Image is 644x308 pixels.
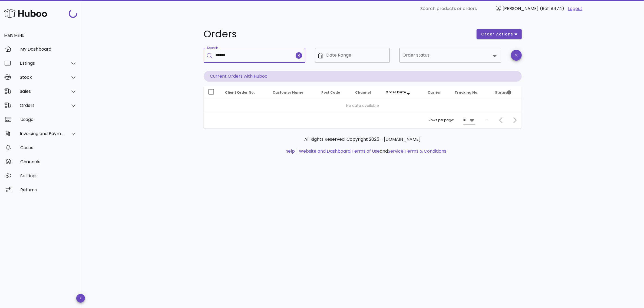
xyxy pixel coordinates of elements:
[296,52,302,59] button: clear icon
[20,75,64,80] div: Stock
[355,90,371,95] span: Channel
[429,112,475,128] div: Rows per page:
[463,118,467,123] div: 10
[381,86,423,99] th: Order Date: Sorted descending. Activate to remove sorting.
[399,48,501,63] div: Order status
[273,90,303,95] span: Customer Name
[451,86,491,99] th: Tracking No.
[204,29,470,39] h1: Orders
[20,159,77,164] div: Channels
[20,173,77,178] div: Settings
[208,136,517,143] p: All Rights Reserved. Copyright 2025 - [DOMAIN_NAME]
[495,90,511,95] span: Status
[351,86,381,99] th: Channel
[317,86,351,99] th: Post Code
[269,86,317,99] th: Customer Name
[285,148,295,154] a: help
[20,47,77,52] div: My Dashboard
[20,61,64,66] div: Listings
[20,187,77,192] div: Returns
[455,90,479,95] span: Tracking No.
[540,5,564,12] span: (Ref: 8474)
[491,86,521,99] th: Status
[477,29,521,39] button: order actions
[321,90,340,95] span: Post Code
[486,118,488,123] div: –
[204,71,522,82] p: Current Orders with Huboo
[204,99,522,112] td: No data available
[20,103,64,108] div: Orders
[207,46,218,50] label: Search
[221,86,269,99] th: Client Order No.
[4,8,47,19] img: Huboo Logo
[481,31,513,37] span: order actions
[385,90,406,94] span: Order Date
[423,86,450,99] th: Carrier
[20,89,64,94] div: Sales
[225,90,255,95] span: Client Order No.
[20,145,77,150] div: Cases
[503,5,539,12] span: [PERSON_NAME]
[297,148,446,155] li: and
[428,90,441,95] span: Carrier
[463,116,475,124] div: 10Rows per page:
[20,131,64,136] div: Invoicing and Payments
[299,148,380,154] a: Website and Dashboard Terms of Use
[20,117,77,122] div: Usage
[388,148,446,154] a: Service Terms & Conditions
[568,5,582,12] a: Logout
